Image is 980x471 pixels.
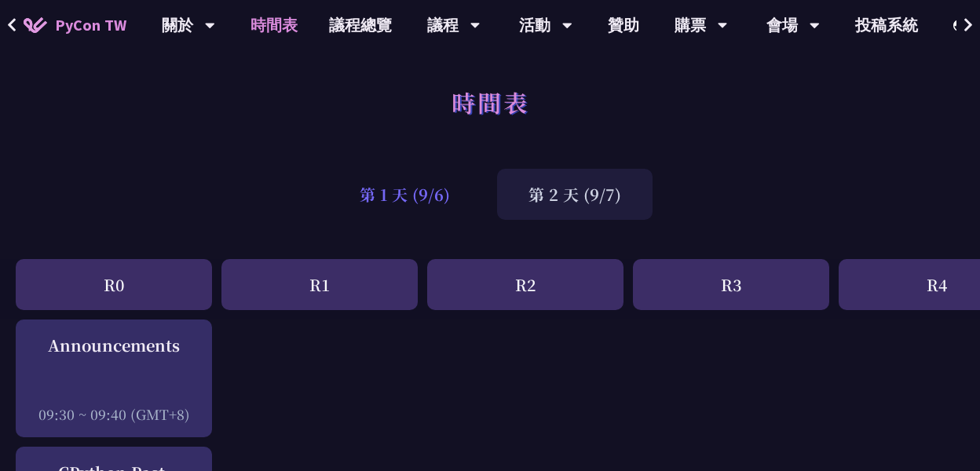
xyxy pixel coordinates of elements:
img: Locale Icon [953,20,969,31]
span: PyCon TW [55,13,126,37]
div: 第 1 天 (9/6) [328,169,481,220]
div: R0 [16,259,212,310]
a: PyCon TW [8,5,142,45]
div: 09:30 ~ 09:40 (GMT+8) [24,404,204,424]
div: R3 [633,259,829,310]
div: Announcements [24,334,204,357]
h1: 時間表 [452,78,529,126]
div: R1 [221,259,418,310]
img: Home icon of PyCon TW 2025 [24,17,47,33]
div: R2 [427,259,623,310]
div: 第 2 天 (9/7) [497,169,653,220]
